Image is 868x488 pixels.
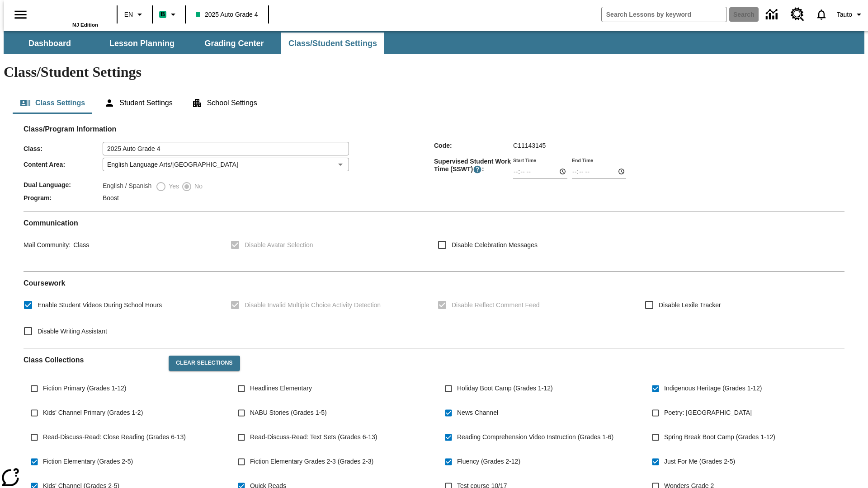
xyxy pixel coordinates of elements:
[189,33,279,54] button: Grading Center
[24,145,103,152] span: Class :
[24,181,103,188] span: Dual Language :
[664,408,752,418] span: Poetry: [GEOGRAPHIC_DATA]
[4,33,385,54] div: SubNavbar
[24,194,103,202] span: Program :
[43,432,186,442] span: Read-Discuss-Read: Close Reading (Grades 6-13)
[43,457,133,466] span: Fiction Elementary (Grades 2-5)
[659,300,721,310] span: Disable Lexile Tracker
[204,38,264,49] span: Grading Center
[4,31,864,54] div: SubNavbar
[785,2,810,27] a: Resource Center, Will open in new tab
[196,10,258,19] span: 2025 Auto Grade 4
[24,279,844,341] div: Coursework
[5,33,95,54] button: Dashboard
[24,241,71,249] span: Mail Community :
[24,134,844,204] div: Class/Program Information
[103,194,119,202] span: Boost
[72,22,98,28] span: NJ Edition
[602,7,726,22] input: search field
[810,3,833,26] a: Notifications
[166,182,179,191] span: Yes
[24,161,103,168] span: Content Area :
[103,158,349,171] div: English Language Arts/[GEOGRAPHIC_DATA]
[24,125,844,133] h2: Class/Program Information
[7,1,34,28] button: Open side menu
[13,92,855,114] div: Class/Student Settings
[452,300,540,310] span: Disable Reflect Comment Feed
[71,241,89,249] span: Class
[245,300,381,310] span: Disable Invalid Multiple Choice Activity Detection
[837,10,852,19] span: Tauto
[664,457,735,466] span: Just For Me (Grades 2-5)
[434,142,513,149] span: Code :
[250,384,312,393] span: Headlines Elementary
[664,384,762,393] span: Indigenous Heritage (Grades 1-12)
[457,408,498,418] span: News Channel
[664,432,775,442] span: Spring Break Boot Camp (Grades 1-12)
[452,240,538,250] span: Disable Celebration Messages
[513,157,536,164] label: Start Time
[24,356,161,364] h2: Class Collections
[288,38,377,49] span: Class/Student Settings
[572,157,593,164] label: End Time
[120,6,149,23] button: Language: EN, Select a language
[24,279,844,287] h2: Course work
[250,432,377,442] span: Read-Discuss-Read: Text Sets (Grades 6-13)
[457,384,553,393] span: Holiday Boot Camp (Grades 1-12)
[184,92,264,114] button: School Settings
[281,33,384,54] button: Class/Student Settings
[457,457,520,466] span: Fluency (Grades 2-12)
[513,142,546,149] span: C11143145
[760,2,785,27] a: Data Center
[38,300,162,310] span: Enable Student Videos During School Hours
[160,9,165,20] span: B
[43,408,143,418] span: Kids' Channel Primary (Grades 1-2)
[39,4,98,22] a: Home
[24,219,844,264] div: Communication
[192,182,203,191] span: No
[103,142,349,155] input: Class
[43,384,126,393] span: Fiction Primary (Grades 1-12)
[434,158,513,174] span: Supervised Student Work Time (SSWT) :
[156,6,182,23] button: Boost Class color is mint green. Change class color
[169,356,240,371] button: Clear Selections
[28,38,71,49] span: Dashboard
[38,327,107,336] span: Disable Writing Assistant
[473,165,482,174] button: Supervised Student Work Time is the timeframe when students can take LevelSet and when lessons ar...
[97,92,179,114] button: Student Settings
[833,6,868,23] button: Profile/Settings
[39,3,98,28] div: Home
[250,408,327,418] span: NABU Stories (Grades 1-5)
[109,38,175,49] span: Lesson Planning
[13,92,92,114] button: Class Settings
[24,219,844,227] h2: Communication
[457,432,613,442] span: Reading Comprehension Video Instruction (Grades 1-6)
[103,181,151,192] label: English / Spanish
[124,10,133,19] span: EN
[245,240,313,250] span: Disable Avatar Selection
[250,457,373,466] span: Fiction Elementary Grades 2-3 (Grades 2-3)
[4,64,864,80] h1: Class/Student Settings
[97,33,187,54] button: Lesson Planning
